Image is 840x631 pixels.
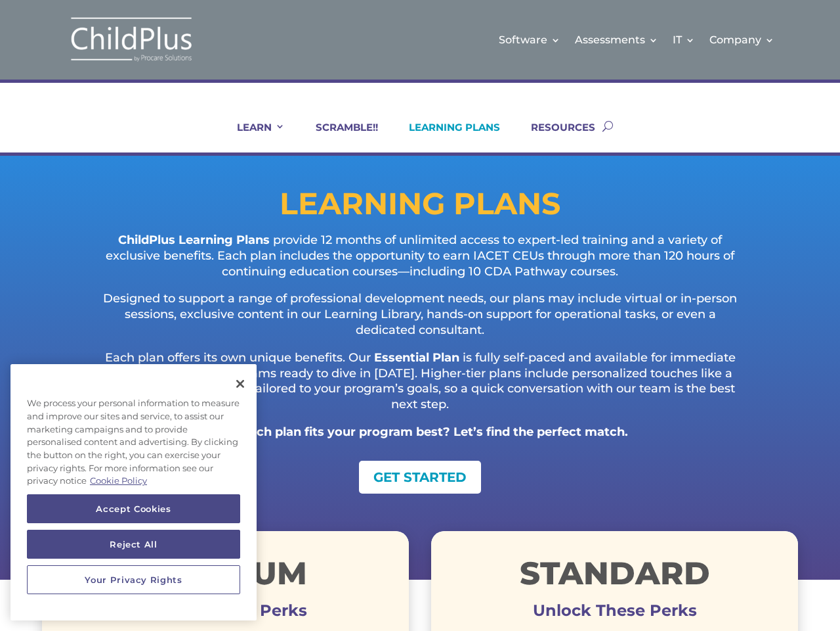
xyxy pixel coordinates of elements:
div: Cookie banner [10,364,257,620]
button: Accept Cookies [27,494,240,523]
p: Each plan offers its own unique benefits. Our is fully self-paced and available for immediate pur... [94,350,745,425]
a: Assessments [575,13,658,66]
button: Reject All [27,530,240,559]
a: Software [499,13,560,66]
a: SCRAMBLE!! [299,121,378,152]
div: We process your personal information to measure and improve our sites and service, to assist our ... [10,390,257,494]
strong: Essential Plan [374,350,459,365]
button: Your Privacy Rights [27,565,240,594]
strong: So, which plan fits your program best? Let’s find the perfect match. [213,425,628,439]
p: Designed to support a range of professional development needs, our plans may include virtual or i... [94,291,745,350]
a: LEARNING PLANS [392,121,500,152]
h3: Unlock These Perks [431,611,798,617]
strong: ChildPlus Learning Plans [118,233,270,247]
a: GET STARTED [359,461,481,494]
a: RESOURCES [514,121,595,152]
button: Close [226,369,255,398]
h1: STANDARD [431,557,798,596]
a: LEARN [220,121,285,152]
p: provide 12 months of unlimited access to expert-led training and a variety of exclusive benefits.... [94,233,745,291]
h1: LEARNING PLANS [42,189,798,225]
a: Company [709,13,774,66]
div: Privacy [10,364,257,620]
a: IT [673,13,695,66]
a: More information about your privacy, opens in a new tab [90,475,147,486]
